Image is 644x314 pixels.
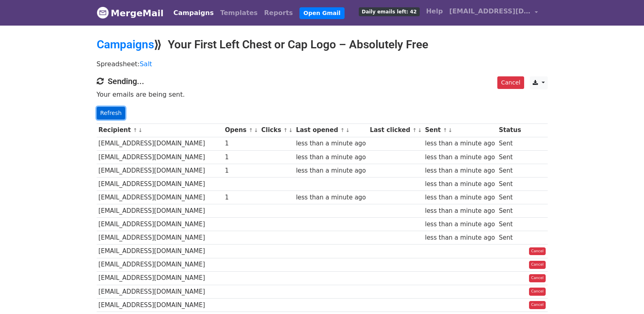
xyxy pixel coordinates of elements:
[97,258,223,271] td: [EMAIL_ADDRESS][DOMAIN_NAME]
[254,127,258,133] a: ↓
[133,127,137,133] a: ↑
[340,127,345,133] a: ↑
[225,139,257,148] div: 1
[249,127,253,133] a: ↑
[97,6,109,19] img: MergeMail logo
[97,191,223,204] td: [EMAIL_ADDRESS][DOMAIN_NAME]
[97,150,223,164] td: [EMAIL_ADDRESS][DOMAIN_NAME]
[448,127,453,133] a: ↓
[97,231,223,245] td: [EMAIL_ADDRESS][DOMAIN_NAME]
[97,76,548,86] h4: Sending...
[97,271,223,285] td: [EMAIL_ADDRESS][DOMAIN_NAME]
[97,245,223,258] td: [EMAIL_ADDRESS][DOMAIN_NAME]
[529,274,546,282] a: Cancel
[529,301,546,309] a: Cancel
[294,123,368,137] th: Last opened
[299,7,345,19] a: Open Gmail
[425,153,495,162] div: less than a minute ago
[497,150,523,164] td: Sent
[418,127,422,133] a: ↓
[497,218,523,231] td: Sent
[449,6,531,16] span: [EMAIL_ADDRESS][DOMAIN_NAME]
[97,298,223,312] td: [EMAIL_ADDRESS][DOMAIN_NAME]
[345,127,350,133] a: ↓
[356,3,423,19] a: Daily emails left: 42
[497,231,523,245] td: Sent
[97,164,223,177] td: [EMAIL_ADDRESS][DOMAIN_NAME]
[223,123,260,137] th: Opens
[412,127,417,133] a: ↑
[217,5,261,21] a: Templates
[497,76,524,89] a: Cancel
[497,123,523,137] th: Status
[97,60,548,68] p: Spreadsheet:
[425,193,495,202] div: less than a minute ago
[97,177,223,191] td: [EMAIL_ADDRESS][DOMAIN_NAME]
[225,166,257,175] div: 1
[425,166,495,175] div: less than a minute ago
[97,90,548,99] p: Your emails are being sent.
[497,137,523,150] td: Sent
[296,193,366,202] div: less than a minute ago
[529,261,546,269] a: Cancel
[97,107,126,119] a: Refresh
[443,127,447,133] a: ↑
[296,139,366,148] div: less than a minute ago
[446,3,541,22] a: [EMAIL_ADDRESS][DOMAIN_NAME]
[497,191,523,204] td: Sent
[425,220,495,229] div: less than a minute ago
[259,123,294,137] th: Clicks
[138,127,143,133] a: ↓
[97,4,164,22] a: MergeMail
[261,5,296,21] a: Reports
[529,247,546,256] a: Cancel
[497,164,523,177] td: Sent
[368,123,423,137] th: Last clicked
[423,3,446,19] a: Help
[97,137,223,150] td: [EMAIL_ADDRESS][DOMAIN_NAME]
[423,123,497,137] th: Sent
[425,180,495,189] div: less than a minute ago
[225,153,257,162] div: 1
[97,285,223,298] td: [EMAIL_ADDRESS][DOMAIN_NAME]
[296,153,366,162] div: less than a minute ago
[140,60,152,68] a: Salt
[170,5,217,21] a: Campaigns
[97,123,223,137] th: Recipient
[425,233,495,243] div: less than a minute ago
[97,204,223,218] td: [EMAIL_ADDRESS][DOMAIN_NAME]
[283,127,288,133] a: ↑
[497,204,523,218] td: Sent
[97,218,223,231] td: [EMAIL_ADDRESS][DOMAIN_NAME]
[425,139,495,148] div: less than a minute ago
[359,7,419,16] span: Daily emails left: 42
[225,193,257,202] div: 1
[425,206,495,216] div: less than a minute ago
[288,127,293,133] a: ↓
[97,38,548,52] h2: ⟫ Your First Left Chest or Cap Logo – Absolutely Free
[529,288,546,296] a: Cancel
[296,166,366,175] div: less than a minute ago
[497,177,523,191] td: Sent
[97,38,154,51] a: Campaigns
